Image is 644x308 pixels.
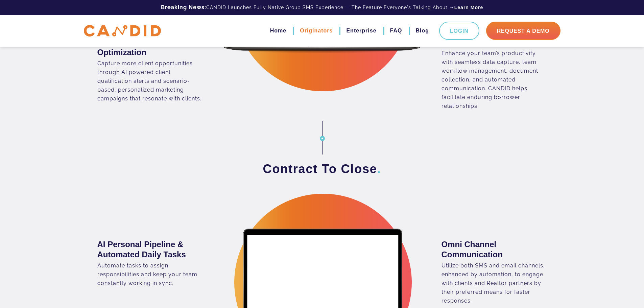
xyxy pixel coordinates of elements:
div: Automate tasks to assign responsibilities and keep your team constantly working in sync. [97,261,203,288]
div: Utilize both SMS and email channels, enhanced by automation, to engage with clients and Realtor p... [442,261,547,305]
a: Home [270,25,286,37]
div: Capture more client opportunities through AI powered client qualification alerts and scenario-bas... [97,59,203,103]
a: Enterprise [346,25,376,37]
h3: Contract To Close [97,161,547,177]
a: Request A Demo [486,22,560,40]
b: Breaking News: [161,4,206,10]
div: Enhance your team’s productivity with seamless data capture, team workflow management, document c... [442,49,547,111]
a: FAQ [390,25,402,37]
h3: AI Personal Pipeline & Automated Daily Tasks [97,239,203,260]
h3: Conversion Rate Optimization [97,37,203,57]
a: Learn More [454,4,483,11]
a: Login [439,22,479,40]
h3: Omni Channel Communication [442,239,547,260]
a: Blog [415,25,429,37]
span: . [377,162,381,176]
a: Originators [300,25,333,37]
img: CANDID APP [84,25,161,37]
